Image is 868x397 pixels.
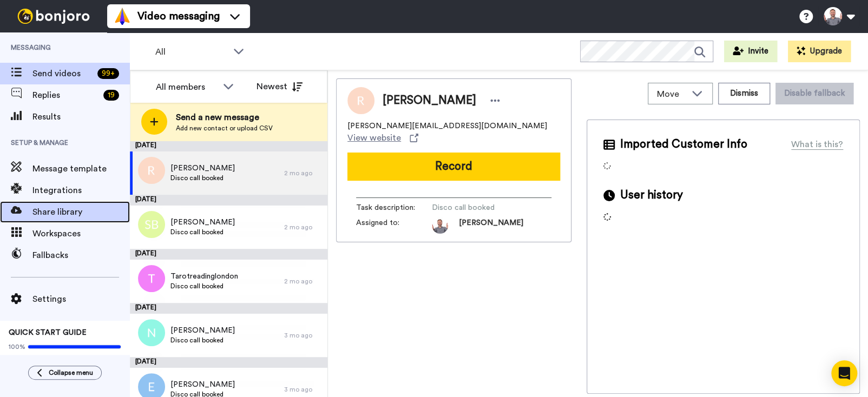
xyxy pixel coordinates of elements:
[347,87,374,114] img: Image of Ross Bliben
[28,366,102,380] button: Collapse menu
[32,110,130,123] span: Results
[155,45,228,58] span: All
[284,169,322,177] div: 2 mo ago
[284,277,322,286] div: 2 mo ago
[32,227,130,240] span: Workspaces
[32,293,130,306] span: Settings
[356,217,432,234] span: Assigned to:
[130,357,327,368] div: [DATE]
[718,83,770,104] button: Dismiss
[788,41,851,62] button: Upgrade
[130,195,327,206] div: [DATE]
[657,88,686,101] span: Move
[156,81,218,94] div: All members
[32,162,130,175] span: Message template
[248,76,311,97] button: Newest
[9,342,25,351] span: 100%
[32,67,93,80] span: Send videos
[620,187,683,203] span: User history
[284,385,322,394] div: 3 mo ago
[284,223,322,231] div: 2 mo ago
[32,249,130,262] span: Fallbacks
[9,329,87,336] span: QUICK START GUIDE
[791,138,843,151] div: What is this?
[347,121,547,131] span: [PERSON_NAME][EMAIL_ADDRESS][DOMAIN_NAME]
[13,9,94,24] img: bj-logo-header-white.svg
[459,217,523,234] span: [PERSON_NAME]
[138,157,165,184] img: r.png
[432,202,535,213] span: Disco call booked
[130,303,327,314] div: [DATE]
[32,184,130,197] span: Integrations
[138,319,165,346] img: n.png
[383,92,476,109] span: [PERSON_NAME]
[170,282,238,290] span: Disco call booked
[724,41,777,62] button: Invite
[114,8,131,25] img: vm-color.svg
[32,206,130,219] span: Share library
[170,174,235,182] span: Disco call booked
[170,217,235,228] span: [PERSON_NAME]
[97,68,119,79] div: 99 +
[137,9,220,24] span: Video messaging
[347,131,418,144] a: View website
[170,325,235,336] span: [PERSON_NAME]
[170,271,238,282] span: Tarotreadinglondon
[432,217,448,234] img: photo.jpg
[284,331,322,340] div: 3 mo ago
[176,124,273,133] span: Add new contact or upload CSV
[138,265,165,292] img: t.png
[130,141,327,151] div: [DATE]
[49,368,93,377] span: Collapse menu
[620,136,747,153] span: Imported Customer Info
[356,202,432,213] span: Task description :
[103,90,119,101] div: 19
[170,379,235,390] span: [PERSON_NAME]
[138,211,165,238] img: sb.png
[347,153,560,181] button: Record
[170,163,235,174] span: [PERSON_NAME]
[32,89,99,102] span: Replies
[170,336,235,345] span: Disco call booked
[347,131,401,144] span: View website
[170,228,235,236] span: Disco call booked
[831,360,857,386] div: Open Intercom Messenger
[775,83,853,104] button: Disable fallback
[130,249,327,260] div: [DATE]
[176,111,273,124] span: Send a new message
